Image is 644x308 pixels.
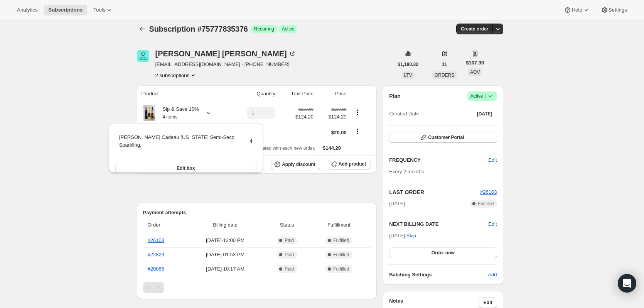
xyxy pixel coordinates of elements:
h6: Batching Settings [389,271,488,279]
span: Analytics [17,7,37,13]
h2: FREQUENCY [389,156,488,164]
button: Apply discount [271,159,320,170]
span: Paid [285,237,294,244]
span: Edit [488,156,497,164]
span: [DATE] [477,111,492,117]
span: $124.20 [295,113,314,121]
span: Tools [93,7,105,13]
span: 4 [250,138,252,144]
button: Edit [488,220,497,228]
span: Fulfilled [333,252,349,258]
span: Active [470,92,494,100]
button: Add [483,269,501,281]
span: [EMAIL_ADDRESS][DOMAIN_NAME] · [PHONE_NUMBER] [155,61,296,68]
th: Order [143,217,186,234]
span: Active [282,26,295,32]
small: 4 items [163,114,178,120]
a: #20865 [148,266,164,272]
span: ORDERS [435,73,454,78]
div: [PERSON_NAME] [PERSON_NAME] [155,50,296,58]
span: Fulfilled [333,237,349,244]
span: Skip [406,232,416,240]
th: Price [316,85,349,102]
span: $107.30 [466,59,484,67]
span: [DATE] [389,200,405,208]
div: Sip & Save 10% [157,105,199,121]
a: #26103 [148,237,164,243]
span: Customer Portal [428,134,464,140]
a: #26103 [480,189,497,195]
button: Edit [484,154,501,166]
button: 11 [437,59,452,70]
span: [DATE] · 01:53 PM [188,251,262,259]
span: [DATE] · 12:00 PM [188,237,262,244]
a: #22829 [148,252,164,257]
nav: Pagination [143,282,371,293]
small: $138.00 [298,107,314,112]
span: Create order [461,26,488,32]
button: Subscriptions [137,24,148,34]
span: $124.20 [318,113,347,121]
h2: LAST ORDER [389,188,480,196]
span: Carissa Hansen [137,50,149,62]
span: Add product [339,161,366,167]
span: Edit [484,300,492,306]
span: Settings [609,7,627,13]
button: Settings [596,5,632,15]
button: #26103 [480,188,497,196]
span: AOV [470,69,480,75]
td: [PERSON_NAME] Cadeau [US_STATE] Semi-Seco Sparkling. [119,133,237,155]
span: 11 [442,61,447,68]
span: Recurring [254,26,274,32]
h3: Notes [389,297,479,308]
span: Fulfillment [312,221,366,229]
button: Analytics [12,5,42,15]
th: Unit Price [278,85,316,102]
button: Order now [389,247,497,258]
span: Every 2 months [389,169,424,174]
span: Billing date [188,221,262,229]
button: Edit box [115,163,256,174]
h2: Plan [389,92,401,100]
span: Subscriptions [48,7,83,13]
button: Edit [479,297,497,308]
button: [DATE] [472,108,497,119]
span: Edit box [177,165,195,171]
span: $1,180.32 [398,61,418,68]
button: Product actions [351,108,364,117]
span: $20.00 [331,130,347,135]
span: Fulfilled [478,201,494,207]
span: [DATE] · [389,233,416,239]
th: Product [137,85,230,102]
span: [DATE] · 10:17 AM [188,265,262,273]
button: Subscriptions [44,5,87,15]
span: | [485,93,486,99]
button: Add product [328,159,371,169]
span: Apply discount [282,161,315,168]
span: Paid [285,266,294,272]
button: Customer Portal [389,132,497,143]
span: Status [267,221,307,229]
button: Skip [402,230,421,242]
span: Fulfilled [333,266,349,272]
span: $144.20 [323,145,341,151]
h2: Payment attempts [143,209,371,217]
button: Shipping actions [351,127,364,136]
button: Product actions [155,71,197,79]
div: Open Intercom Messenger [618,274,636,293]
button: Tools [89,5,118,15]
span: Order now [432,250,455,256]
h2: NEXT BILLING DATE [389,220,488,228]
span: Paid [285,252,294,258]
th: Quantity [230,85,278,102]
span: LTV [404,73,412,78]
span: Created Date [389,110,419,118]
span: Help [572,7,582,13]
span: Add [488,271,497,279]
button: Create order [456,24,493,34]
button: $1,180.32 [393,59,423,70]
small: $138.00 [331,107,346,112]
button: Help [559,5,594,15]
